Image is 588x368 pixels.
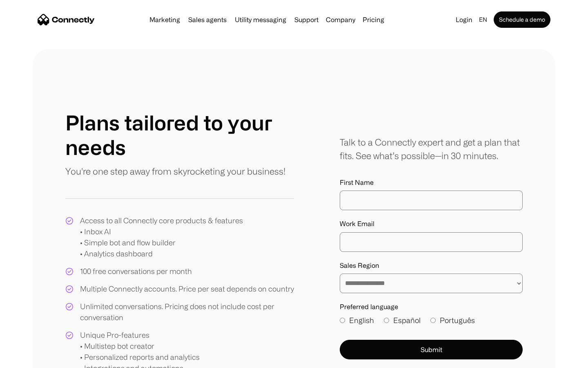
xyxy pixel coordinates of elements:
button: Submit [340,340,523,359]
label: Sales Region [340,262,523,269]
div: en [479,14,487,25]
a: Schedule a demo [494,11,550,28]
a: Support [291,16,322,23]
div: Access to all Connectly core products & features • Inbox AI • Simple bot and flow builder • Analy... [80,215,243,259]
div: Unlimited conversations. Pricing does not include cost per conversation [80,301,294,323]
input: English [340,318,345,323]
label: Work Email [340,220,523,228]
h1: Plans tailored to your needs [65,110,294,159]
aside: Language selected: English [8,353,49,365]
p: You're one step away from skyrocketing your business! [65,164,285,178]
input: Português [430,318,436,323]
a: Sales agents [185,16,230,23]
label: First Name [340,179,523,186]
a: Pricing [359,16,388,23]
label: Português [430,315,475,326]
input: Español [384,318,389,323]
a: Utility messaging [232,16,290,23]
label: Preferred language [340,303,523,311]
label: Español [384,315,421,326]
div: Multiple Connectly accounts. Price per seat depends on country [80,283,294,294]
div: 100 free conversations per month [80,266,192,277]
label: English [340,315,374,326]
ul: Language list [16,354,49,365]
div: Talk to a Connectly expert and get a plan that fits. See what’s possible—in 30 minutes. [340,135,523,162]
a: Marketing [146,16,183,23]
a: Login [452,14,476,25]
div: Company [326,14,355,25]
